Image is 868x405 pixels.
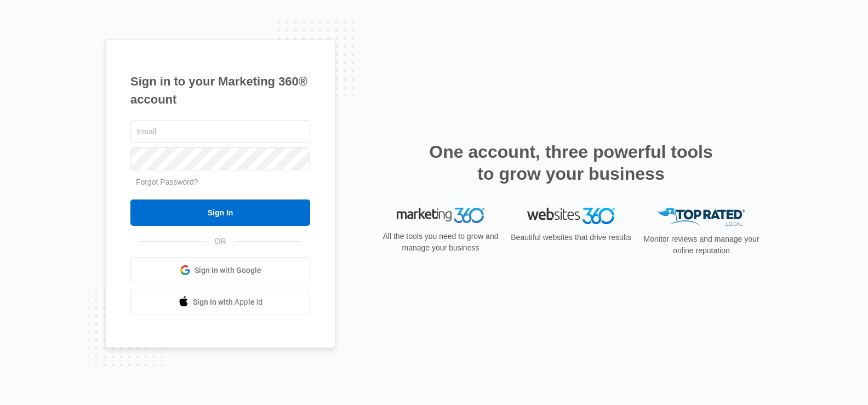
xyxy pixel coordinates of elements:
[397,208,484,223] img: Marketing 360
[658,208,745,226] img: Top Rated Local
[379,231,502,254] p: All the tools you need to grow and manage your business
[130,72,310,109] h1: Sign in to your Marketing 360® account
[193,296,263,308] span: Sign in with Apple Id
[426,141,716,185] h2: One account, three powerful tools to grow your business
[130,199,310,226] input: Sign In
[510,232,632,243] p: Beautiful websites that drive results
[527,208,615,224] img: Websites 360
[130,120,310,143] input: Email
[130,257,310,283] a: Sign in with Google
[640,233,763,256] p: Monitor reviews and manage your online reputation
[195,265,261,276] span: Sign in with Google
[130,289,310,315] a: Sign in with Apple Id
[207,236,234,247] span: OR
[136,178,198,186] a: Forgot Password?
